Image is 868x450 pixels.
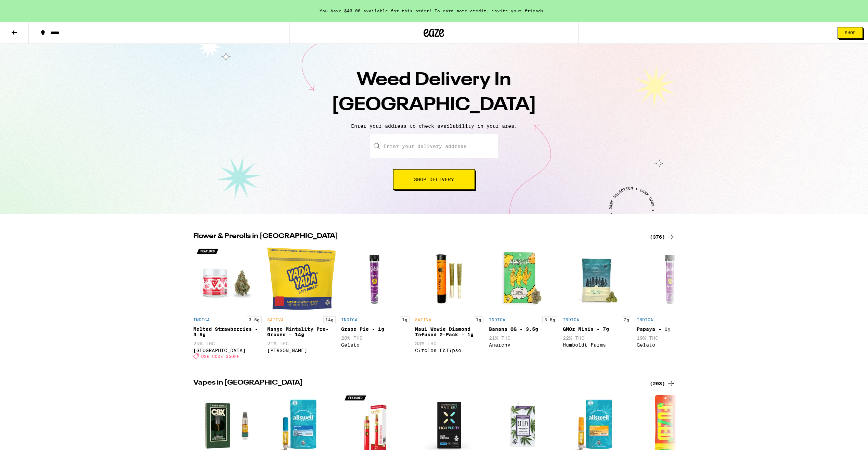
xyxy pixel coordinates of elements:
[542,316,557,323] p: 3.5g
[341,245,410,362] div: Open page for Grape Pie - 1g from Gelato
[489,245,557,362] div: Open page for Banana OG - 3.5g from Anarchy
[267,245,336,362] div: Open page for Mango Mintality Pre-Ground - 14g from Yada Yada
[838,27,863,39] button: Shop
[193,341,262,346] p: 25% THC
[650,233,675,241] a: (376)
[637,245,705,313] img: Gelato - Papaya - 1g
[415,348,483,353] div: Circles Eclipse
[415,326,483,337] div: Maui Wowie Diamond Infused 2-Pack - 1g
[622,316,631,323] p: 7g
[193,379,642,388] h2: Vapes in [GEOGRAPHIC_DATA]
[563,335,631,341] p: 22% THC
[474,316,483,323] p: 1g
[193,233,642,241] h2: Flower & Prerolls in [GEOGRAPHIC_DATA]
[247,316,262,323] p: 3.5g
[267,326,336,337] div: Mango Mintality Pre-Ground - 14g
[845,31,856,35] span: Shop
[489,342,557,348] div: Anarchy
[267,245,336,313] img: Yada Yada - Mango Mintality Pre-Ground - 14g
[370,134,498,158] input: Enter your delivery address
[323,316,336,323] p: 14g
[7,123,861,129] p: Enter your address to check availability in your area.
[489,9,549,13] span: invite your friends.
[400,316,410,323] p: 1g
[637,326,705,332] div: Papaya - 1g
[414,177,454,182] span: Shop Delivery
[201,354,239,358] span: USE CODE 35OFF
[637,245,705,362] div: Open page for Papaya - 1g from Gelato
[193,326,262,337] div: Melted Strawberries - 3.5g
[563,317,579,322] p: INDICA
[489,326,557,332] div: Banana OG - 3.5g
[341,245,410,313] img: Gelato - Grape Pie - 1g
[563,245,631,313] img: Humboldt Farms - GMOz Minis - 7g
[193,245,262,313] img: Ember Valley - Melted Strawberries - 3.5g
[341,335,410,341] p: 20% THC
[489,317,505,322] p: INDICA
[650,379,675,388] a: (203)
[193,245,262,362] div: Open page for Melted Strawberries - 3.5g from Ember Valley
[341,317,358,322] p: INDICA
[832,27,868,39] a: Shop
[267,348,336,353] div: [PERSON_NAME]
[341,342,410,348] div: Gelato
[267,341,336,346] p: 21% THC
[332,96,536,114] span: [GEOGRAPHIC_DATA]
[267,317,284,322] p: SATIVA
[637,342,705,348] div: Gelato
[637,335,705,341] p: 19% THC
[193,348,262,353] div: [GEOGRAPHIC_DATA]
[193,317,210,322] p: INDICA
[489,335,557,341] p: 21% THC
[415,341,483,346] p: 33% THC
[563,326,631,332] div: GMOz Minis - 7g
[393,169,475,190] button: Shop Delivery
[320,9,489,13] span: You have $40.00 available for this order! To earn more credit,
[314,68,554,118] h1: Weed Delivery In
[415,245,483,313] img: Circles Eclipse - Maui Wowie Diamond Infused 2-Pack - 1g
[415,317,431,322] p: SATIVA
[489,245,557,313] img: Anarchy - Banana OG - 3.5g
[415,245,483,362] div: Open page for Maui Wowie Diamond Infused 2-Pack - 1g from Circles Eclipse
[341,326,410,332] div: Grape Pie - 1g
[637,317,653,322] p: INDICA
[563,245,631,362] div: Open page for GMOz Minis - 7g from Humboldt Farms
[563,342,631,348] div: Humboldt Farms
